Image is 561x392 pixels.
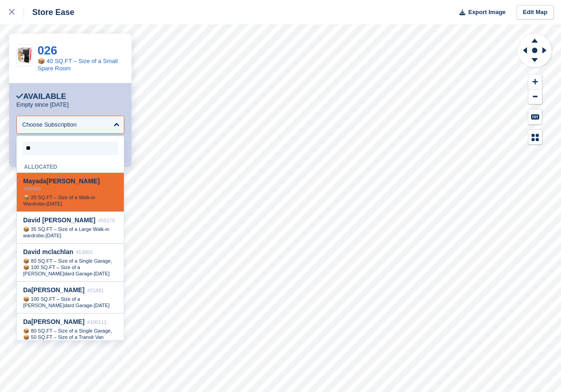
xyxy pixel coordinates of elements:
span: [DATE] [94,303,110,308]
span: #55279 [98,218,115,223]
span: Export Image [468,8,505,17]
span: Maya [PERSON_NAME] [23,177,100,185]
div: - [23,296,117,309]
img: 35%20SQ%20FT%20Unit.jpg [17,47,33,64]
button: Keyboard Shortcuts [528,109,542,124]
span: #21881 [87,288,104,293]
span: da [64,271,69,276]
div: Store Ease [24,7,74,18]
span: 📦 80 SQ.FT – Size of a Single Garage, 📦 50 SQ.FT – Size of a Transit Van Load [23,328,112,346]
span: [DATE] [94,271,110,276]
span: #100111 [87,319,107,325]
span: [PERSON_NAME] [23,286,84,294]
span: vid [PERSON_NAME] [23,216,95,224]
span: 📦 80 SQ.FT – Size of a Single Garage, 📦 100 SQ.FT – Size of a [PERSON_NAME] rd Garage [23,258,112,276]
div: - [23,226,117,239]
button: Map Legend [528,130,542,145]
a: 📦 40 SQ.FT – Size of a Small Spare Room [38,58,118,72]
span: 📦 100 SQ.FT – Size of a [PERSON_NAME] rd Garage [23,296,92,308]
span: Da [23,286,31,294]
span: [DATE] [47,201,63,206]
button: Zoom Out [528,89,542,104]
span: [PERSON_NAME] [23,318,84,325]
div: Allocated [17,159,124,173]
div: Choose Subscription [22,120,77,129]
div: - [23,258,117,277]
span: Da [23,318,31,325]
a: 026 [38,44,57,57]
span: da [39,177,46,185]
span: Da [23,216,31,224]
span: #99489 [24,186,41,191]
div: Available [16,92,66,101]
p: Empty since [DATE] [16,101,68,108]
span: vid mclachlan [23,248,73,255]
span: 📦 20 SQ.FT – Size of a Walk-in Wardrobe [23,195,95,206]
span: 📦 35 SQ.FT – Size of a Large Walk-in wardrobe [23,226,109,238]
span: Da [23,248,31,255]
div: - [23,194,117,207]
button: Zoom In [528,74,542,89]
a: Edit Map [517,5,554,20]
span: #53855 [76,250,93,255]
button: Export Image [454,5,506,20]
span: da [64,303,69,308]
span: [DATE] [46,233,62,238]
div: - [23,328,117,347]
